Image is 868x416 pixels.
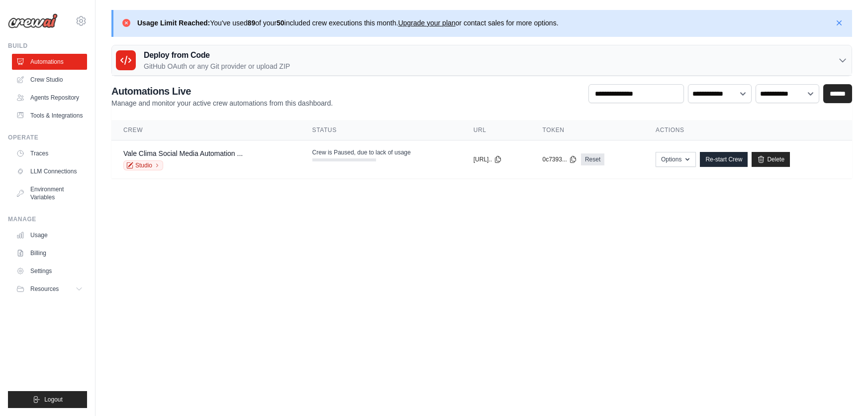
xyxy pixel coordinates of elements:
[8,42,87,50] div: Build
[312,148,411,156] span: Crew is Paused, due to lack of usage
[8,391,87,408] button: Logout
[111,120,300,140] th: Crew
[12,281,87,297] button: Resources
[8,13,58,28] img: Logo
[12,181,87,205] a: Environment Variables
[12,245,87,261] a: Billing
[300,120,462,140] th: Status
[12,227,87,243] a: Usage
[111,84,333,98] h2: Automations Live
[12,263,87,279] a: Settings
[30,285,59,293] span: Resources
[398,19,455,27] a: Upgrade your plan
[123,149,243,157] a: Vale Clima Social Media Automation ...
[248,19,256,27] strong: 89
[818,368,868,416] iframe: Chat Widget
[8,134,87,141] div: Operate
[44,396,63,404] span: Logout
[656,152,696,167] button: Options
[123,160,163,170] a: Studio
[543,155,577,163] button: 0c7393...
[137,18,559,28] p: You've used of your included crew executions this month. or contact sales for more options.
[144,49,290,61] h3: Deploy from Code
[12,72,87,88] a: Crew Studio
[752,152,790,167] a: Delete
[12,108,87,124] a: Tools & Integrations
[531,120,644,140] th: Token
[12,163,87,179] a: LLM Connections
[644,120,852,140] th: Actions
[12,145,87,161] a: Traces
[462,120,531,140] th: URL
[137,19,210,27] strong: Usage Limit Reached:
[277,19,285,27] strong: 50
[144,61,290,71] p: GitHub OAuth or any Git provider or upload ZIP
[12,90,87,106] a: Agents Repository
[581,153,604,165] a: Reset
[111,98,333,108] p: Manage and monitor your active crew automations from this dashboard.
[8,215,87,223] div: Manage
[12,54,87,70] a: Automations
[700,152,748,167] a: Re-start Crew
